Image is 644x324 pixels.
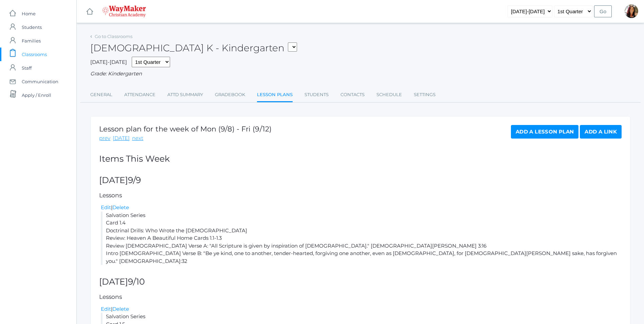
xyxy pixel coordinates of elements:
li: Salvation Series Card 1.4 Doctrinal Drills: Who Wrote the [DEMOGRAPHIC_DATA] Review: Heaven A Bea... [101,212,622,265]
h1: Lesson plan for the week of Mon (9/8) - Fri (9/12) [99,125,272,133]
a: Schedule [376,88,402,102]
a: Delete [112,306,129,312]
span: 9/9 [128,175,141,185]
span: Classrooms [22,48,47,61]
h2: [DATE] [99,277,622,287]
a: Contacts [341,88,365,102]
a: [DATE] [113,134,130,142]
a: next [132,134,143,142]
span: Home [22,7,36,20]
div: | [101,305,622,313]
a: Go to Classrooms [95,34,132,39]
span: Apply / Enroll [22,88,51,102]
a: Edit [101,306,111,312]
span: Staff [22,61,32,75]
a: Attd Summary [167,88,203,102]
a: General [90,88,112,102]
a: Add a Lesson Plan [511,125,578,139]
span: Families [22,34,41,48]
h5: Lessons [99,192,622,199]
span: [DATE]-[DATE] [90,59,127,65]
a: Edit [101,204,111,211]
h5: Lessons [99,294,622,300]
span: 9/10 [128,276,145,287]
a: prev [99,134,110,142]
a: Gradebook [215,88,245,102]
span: Students [22,20,42,34]
input: Go [594,5,612,17]
img: waymaker-logo-stack-white-1602f2b1af18da31a5905e9982d058868370996dac5278e84edea6dabf9a3315.png [102,5,146,17]
div: Grade: Kindergarten [90,70,630,78]
a: Attendance [124,88,155,102]
h2: Items This Week [99,154,622,164]
a: Lesson Plans [257,88,293,103]
a: Add a Link [580,125,622,139]
a: Students [305,88,329,102]
div: | [101,204,622,212]
h2: [DEMOGRAPHIC_DATA] K - Kindergarten [90,43,297,53]
h2: [DATE] [99,176,622,185]
div: Gina Pecor [625,4,638,18]
a: Settings [414,88,436,102]
span: Communication [22,75,58,88]
a: Delete [112,204,129,211]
